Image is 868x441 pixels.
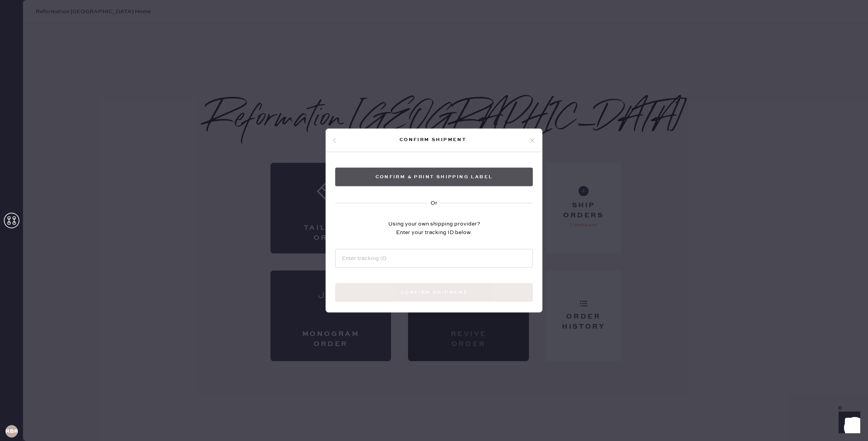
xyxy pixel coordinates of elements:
div: Confirm shipment [337,135,529,144]
div: Using your own shipping provider? Enter your tracking ID below. [388,220,480,237]
div: Or [431,199,437,207]
button: Confirm shipment [335,283,533,302]
input: Enter tracking ID [335,249,533,268]
h3: RBRA [5,429,18,434]
iframe: Front Chat [831,406,865,439]
button: Confirm & Print shipping label [335,168,533,186]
